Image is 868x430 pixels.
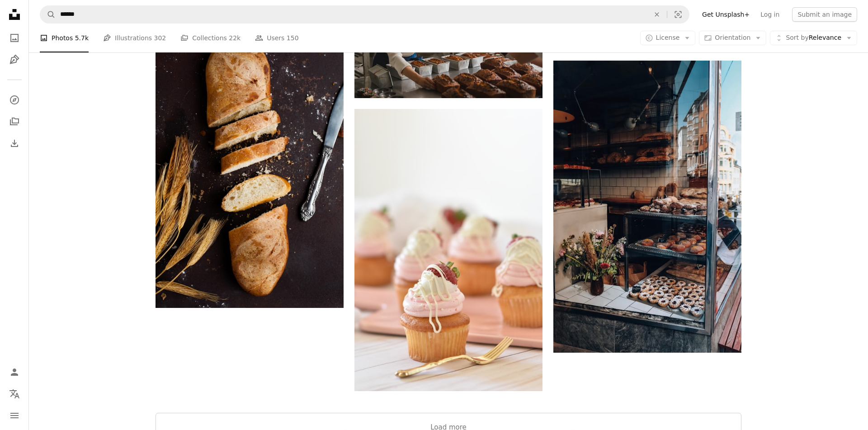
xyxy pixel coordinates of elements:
a: Log in [755,7,785,22]
a: Illustrations 302 [103,24,166,52]
a: Collections 22k [180,24,241,52]
a: Illustrations [5,51,24,69]
span: 302 [154,33,166,43]
form: Find visuals sitewide [40,5,689,24]
button: Menu [5,406,24,425]
span: Sort by [786,34,808,41]
button: Visual search [667,6,689,23]
button: Sort byRelevance [770,31,857,45]
button: Search Unsplash [40,6,56,23]
img: sliced of baked bread beside stainless steel bread knife [156,26,344,308]
button: Submit an image [792,7,857,22]
span: Relevance [786,33,841,43]
a: baked cupcake [354,246,542,254]
a: Explore [5,91,24,109]
span: 150 [287,33,299,43]
a: Home — Unsplash [5,5,24,25]
span: Orientation [715,34,750,41]
span: License [656,34,680,41]
a: Get Unsplash+ [697,7,755,22]
button: License [640,31,696,45]
img: black and gray metal framed glass display counter [553,61,741,353]
a: Collections [5,113,24,131]
a: sliced of baked bread beside stainless steel bread knife [156,162,344,170]
a: Log in / Sign up [5,363,24,381]
a: black and gray metal framed glass display counter [553,203,741,211]
a: Photos [5,29,24,47]
span: 22k [229,33,241,43]
a: Users 150 [255,24,298,52]
button: Language [5,385,24,403]
a: Download History [5,134,24,152]
button: Clear [647,6,667,23]
img: baked cupcake [354,109,542,391]
button: Orientation [699,31,766,45]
